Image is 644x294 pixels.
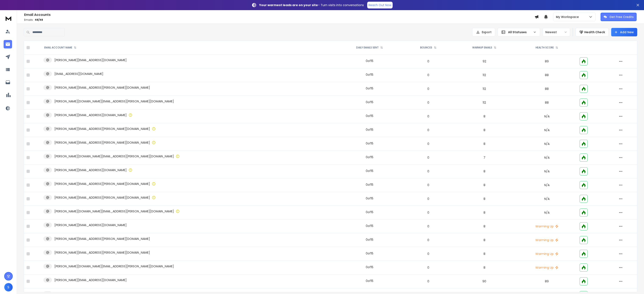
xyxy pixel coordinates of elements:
button: Add New [611,28,637,36]
p: [PERSON_NAME][EMAIL_ADDRESS][PERSON_NAME][DOMAIN_NAME] [54,195,150,200]
div: 0 of 15 [366,141,373,146]
div: 0 of 15 [366,238,373,242]
p: Get Free Credits [609,15,634,19]
p: 0 [407,183,450,187]
p: Reach Out Now [368,3,391,7]
td: 8 [452,192,516,206]
td: 8 [452,123,516,137]
p: Warming Up [519,224,575,228]
p: N/A [519,210,575,215]
p: 0 [407,252,450,256]
p: WARMUP EMAILS [472,46,492,49]
p: [PERSON_NAME][EMAIL_ADDRESS][PERSON_NAME][DOMAIN_NAME] [54,140,150,145]
div: 0 of 15 [366,155,373,159]
p: [PERSON_NAME][EMAIL_ADDRESS][DOMAIN_NAME] [54,223,127,227]
td: 8 [452,206,516,220]
td: 90 [452,275,516,288]
p: N/A [519,128,575,132]
p: DAILY EMAILS SENT [356,46,379,49]
p: Emails : [24,18,535,22]
p: [PERSON_NAME][EMAIL_ADDRESS][PERSON_NAME][DOMAIN_NAME] [54,250,150,255]
button: Newest [543,28,570,36]
p: N/A [519,155,575,160]
td: 8 [452,233,516,247]
p: [PERSON_NAME][DOMAIN_NAME][EMAIL_ADDRESS][PERSON_NAME][DOMAIN_NAME] [54,209,174,213]
td: 8 [452,247,516,261]
p: 0 [407,73,450,77]
p: [PERSON_NAME][DOMAIN_NAME][EMAIL_ADDRESS][PERSON_NAME][DOMAIN_NAME] [54,264,174,268]
div: 0 of 15 [366,265,373,269]
div: EMAIL ACCOUNT NAME [44,46,76,49]
td: 112 [452,82,516,96]
h1: Email Accounts [24,12,535,17]
p: 0 [407,100,450,105]
p: [PERSON_NAME][EMAIL_ADDRESS][PERSON_NAME][DOMAIN_NAME] [54,182,150,186]
button: Get Free Credits [601,13,637,21]
div: 0 of 15 [366,73,373,77]
p: N/A [519,183,575,187]
td: 88 [517,96,577,110]
p: BOUNCES [420,46,432,49]
p: 0 [407,169,450,173]
td: 8 [452,220,516,233]
p: 0 [407,238,450,242]
p: [EMAIL_ADDRESS][DOMAIN_NAME] [54,72,103,76]
p: My Workspace [556,15,580,19]
button: Health Check [576,28,609,36]
td: 88 [517,82,577,96]
td: 88 [517,68,577,82]
p: [PERSON_NAME][DOMAIN_NAME][EMAIL_ADDRESS][PERSON_NAME][DOMAIN_NAME] [54,99,174,103]
td: 8 [452,178,516,192]
td: 112 [452,96,516,110]
div: 0 of 15 [366,183,373,187]
p: N/A [519,197,575,201]
p: 0 [407,279,450,283]
p: 0 [407,142,450,146]
strong: Your warmest leads are on your site [259,3,318,7]
td: 89 [517,275,577,288]
p: [PERSON_NAME][DOMAIN_NAME][EMAIL_ADDRESS][PERSON_NAME][DOMAIN_NAME] [54,154,174,158]
td: 8 [452,261,516,275]
a: Reach Out Now [367,2,393,8]
div: 0 of 15 [366,86,373,91]
td: 89 [517,55,577,68]
p: [PERSON_NAME][EMAIL_ADDRESS][DOMAIN_NAME] [54,278,127,282]
p: N/A [519,114,575,118]
div: 0 of 15 [366,100,373,104]
p: Warming Up [519,238,575,242]
div: 0 of 15 [366,128,373,132]
p: [PERSON_NAME][EMAIL_ADDRESS][DOMAIN_NAME] [54,58,127,62]
div: 0 of 15 [366,196,373,201]
p: 0 [407,128,450,132]
td: 112 [452,68,516,82]
div: 0 of 15 [366,224,373,228]
p: [PERSON_NAME][EMAIL_ADDRESS][DOMAIN_NAME] [54,168,127,172]
p: All Statuses [508,30,531,34]
p: Health Check [584,30,605,34]
p: 0 [407,224,450,228]
button: Export [472,28,495,36]
p: [PERSON_NAME][EMAIL_ADDRESS][DOMAIN_NAME] [54,113,127,117]
p: 0 [407,59,450,63]
p: – Turn visits into conversations [259,3,364,7]
p: HEALTH SCORE [536,46,554,49]
p: Warming Up [519,252,575,256]
td: 7 [452,151,516,165]
p: N/A [519,169,575,173]
td: 8 [452,110,516,123]
p: Warming Up [519,265,575,270]
p: [PERSON_NAME][EMAIL_ADDRESS][PERSON_NAME][DOMAIN_NAME] [54,237,150,241]
td: 8 [452,137,516,151]
p: N/A [519,142,575,146]
div: 0 of 15 [366,279,373,283]
img: logo [4,14,13,22]
p: 0 [407,114,450,118]
p: 0 [407,87,450,91]
button: S [4,283,13,291]
p: 0 [407,210,450,215]
p: 0 [407,265,450,270]
td: 92 [452,55,516,68]
div: 0 of 15 [366,251,373,256]
div: 0 of 15 [366,169,373,173]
